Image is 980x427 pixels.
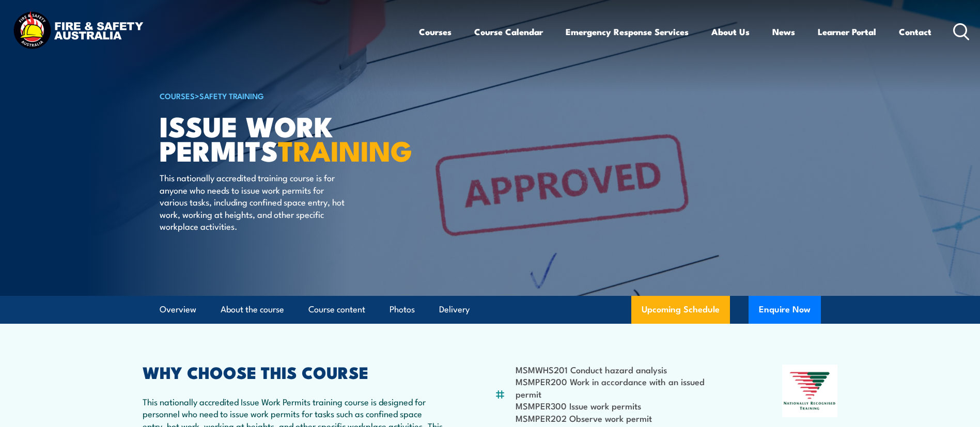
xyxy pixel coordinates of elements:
a: Photos [390,296,415,323]
li: MSMPER202 Observe work permit [516,412,732,424]
a: Course Calendar [474,18,543,45]
a: COURSES [160,90,195,101]
a: Courses [419,18,452,45]
button: Enquire Now [749,296,821,324]
a: Safety Training [199,90,264,101]
li: MSMPER200 Work in accordance with an issued permit [516,375,732,400]
a: News [772,18,795,45]
a: Delivery [439,296,470,323]
h6: > [160,89,415,102]
h2: WHY CHOOSE THIS COURSE [143,365,444,379]
li: MSMWHS201 Conduct hazard analysis [516,363,732,375]
h1: Issue Work Permits [160,114,415,162]
img: Nationally Recognised Training logo. [782,365,838,417]
a: About the course [221,296,284,323]
li: MSMPER300 Issue work permits [516,400,732,412]
a: Course content [308,296,365,323]
p: This nationally accredited training course is for anyone who needs to issue work permits for vari... [160,171,348,232]
a: Overview [160,296,196,323]
a: Emergency Response Services [566,18,689,45]
strong: TRAINING [278,128,412,171]
a: Learner Portal [818,18,876,45]
a: Upcoming Schedule [631,296,730,324]
a: Contact [899,18,931,45]
a: About Us [711,18,750,45]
